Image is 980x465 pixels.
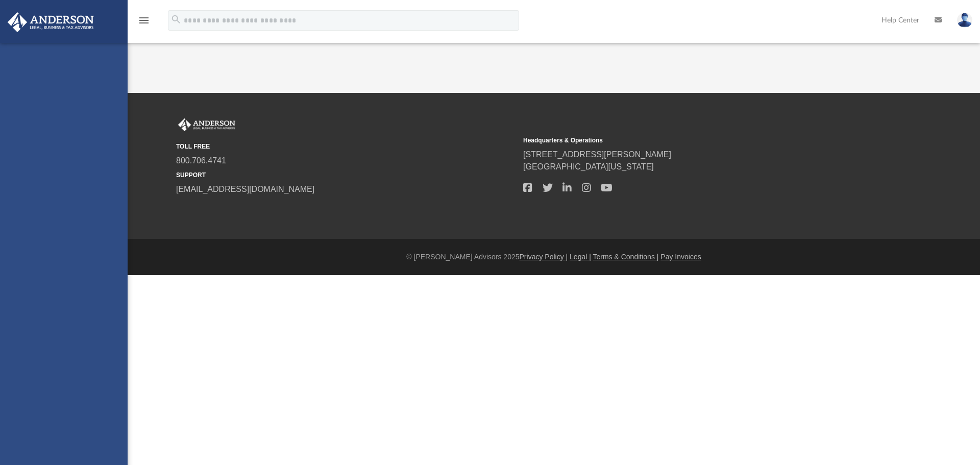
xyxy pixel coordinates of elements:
a: 800.706.4741 [176,156,226,165]
small: TOLL FREE [176,142,516,151]
small: SUPPORT [176,170,516,180]
i: menu [138,14,150,27]
a: [STREET_ADDRESS][PERSON_NAME] [523,150,671,159]
a: [GEOGRAPHIC_DATA][US_STATE] [523,162,654,171]
a: menu [138,19,150,27]
a: [EMAIL_ADDRESS][DOMAIN_NAME] [176,185,314,193]
a: Pay Invoices [660,253,701,261]
img: Anderson Advisors Platinum Portal [176,118,237,132]
a: Privacy Policy | [520,253,568,261]
div: © [PERSON_NAME] Advisors 2025 [128,252,980,262]
img: User Pic [957,13,972,28]
a: Terms & Conditions | [593,253,659,261]
i: search [170,14,182,25]
img: Anderson Advisors Platinum Portal [5,12,97,32]
a: Legal | [570,253,591,261]
small: Headquarters & Operations [523,136,863,145]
